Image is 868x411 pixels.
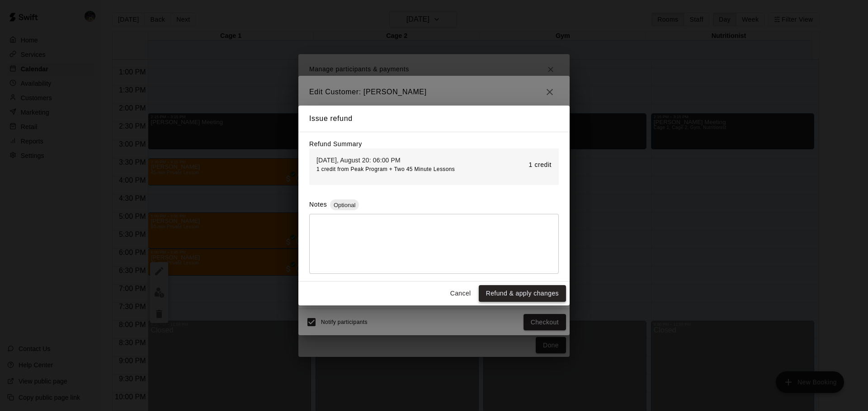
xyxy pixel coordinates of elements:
label: Notes [309,201,327,208]
button: Refund & apply changes [479,285,566,302]
span: 1 credit from Peak Program + Two 45 Minute Lessons [316,166,455,172]
p: [DATE], August 20: 06:00 PM [316,156,452,165]
h2: Issue refund [298,106,570,132]
span: Optional [330,202,359,208]
label: Refund Summary [309,140,362,148]
button: Cancel [446,285,475,302]
p: 1 credit [529,160,552,170]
